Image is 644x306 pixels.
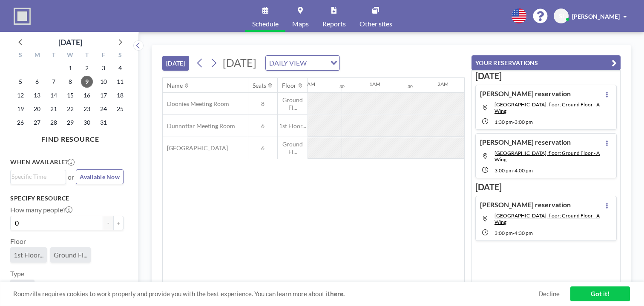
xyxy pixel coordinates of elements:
[14,103,26,115] span: Sunday, October 19, 2025
[292,20,309,27] span: Maps
[513,230,515,236] span: -
[58,36,82,48] div: [DATE]
[64,117,76,129] span: Wednesday, October 29, 2025
[369,81,380,87] div: 1AM
[31,103,43,115] span: Monday, October 20, 2025
[494,101,600,114] span: Loirston Meeting Room, floor: Ground Floor - A Wing
[494,212,600,225] span: Loirston Meeting Room, floor: Ground Floor - A Wing
[14,89,26,101] span: Sunday, October 12, 2025
[10,269,24,278] label: Type
[330,290,345,297] a: here.
[10,194,124,202] h3: Specify resource
[81,62,93,74] span: Thursday, October 2, 2025
[103,216,113,230] button: -
[114,103,126,115] span: Saturday, October 25, 2025
[31,76,43,88] span: Monday, October 6, 2025
[515,230,533,236] span: 4:30 PM
[95,50,112,61] div: F
[278,140,308,155] span: Ground Fl...
[494,230,513,236] span: 3:00 PM
[14,76,26,88] span: Sunday, October 5, 2025
[471,55,621,70] button: YOUR RESERVATIONS
[309,57,325,69] input: Search for option
[515,167,533,174] span: 4:00 PM
[266,56,339,70] div: Search for option
[359,20,392,27] span: Other sites
[282,82,296,89] div: Floor
[572,13,620,20] span: [PERSON_NAME]
[163,144,228,152] span: [GEOGRAPHIC_DATA]
[252,20,279,27] span: Schedule
[515,119,533,125] span: 3:00 PM
[29,50,46,61] div: M
[494,167,513,174] span: 3:00 PM
[48,117,60,129] span: Tuesday, October 28, 2025
[475,182,617,192] h3: [DATE]
[48,103,60,115] span: Tuesday, October 21, 2025
[248,122,277,130] span: 6
[98,103,109,115] span: Friday, October 24, 2025
[475,71,617,81] h3: [DATE]
[14,251,43,259] span: 1st Floor...
[570,286,630,301] a: Got it!
[54,251,87,259] span: Ground Fl...
[12,50,29,61] div: S
[513,119,515,125] span: -
[113,216,124,230] button: +
[64,76,76,88] span: Wednesday, October 8, 2025
[301,81,315,87] div: 12AM
[223,56,256,69] span: [DATE]
[559,12,564,20] span: SI
[31,117,43,129] span: Monday, October 27, 2025
[81,103,93,115] span: Thursday, October 23, 2025
[10,132,130,143] h4: FIND RESOURCE
[64,103,76,115] span: Wednesday, October 22, 2025
[76,169,124,184] button: Available Now
[114,76,126,88] span: Saturday, October 11, 2025
[31,89,43,101] span: Monday, October 13, 2025
[48,76,60,88] span: Tuesday, October 7, 2025
[538,290,560,298] a: Decline
[98,76,109,88] span: Friday, October 10, 2025
[81,89,93,101] span: Thursday, October 16, 2025
[114,62,126,74] span: Saturday, October 4, 2025
[163,100,229,108] span: Doonies Meeting Room
[278,96,308,111] span: Ground Fl...
[114,89,126,101] span: Saturday, October 18, 2025
[253,82,266,89] div: Seats
[11,170,66,183] div: Search for option
[278,122,308,130] span: 1st Floor...
[62,50,79,61] div: W
[162,56,189,71] button: [DATE]
[513,167,515,174] span: -
[480,138,571,146] h4: [PERSON_NAME] reservation
[14,117,26,129] span: Sunday, October 26, 2025
[480,200,571,209] h4: [PERSON_NAME] reservation
[339,84,345,89] div: 30
[494,119,513,125] span: 1:30 PM
[64,89,76,101] span: Wednesday, October 15, 2025
[98,62,109,74] span: Friday, October 3, 2025
[322,20,346,27] span: Reports
[14,8,31,25] img: organization-logo
[64,62,76,74] span: Wednesday, October 1, 2025
[81,117,93,129] span: Thursday, October 30, 2025
[167,82,183,89] div: Name
[11,172,61,181] input: Search for option
[98,117,109,129] span: Friday, October 31, 2025
[494,150,600,163] span: Loirston Meeting Room, floor: Ground Floor - A Wing
[10,237,26,246] label: Floor
[78,50,95,61] div: T
[267,57,308,69] span: DAILY VIEW
[98,89,109,101] span: Friday, October 17, 2025
[248,100,277,108] span: 8
[80,173,120,180] span: Available Now
[480,89,571,98] h4: [PERSON_NAME] reservation
[46,50,62,61] div: T
[68,173,74,181] span: or
[163,122,235,130] span: Dunnottar Meeting Room
[248,144,277,152] span: 6
[10,206,72,214] label: How many people?
[13,290,538,298] span: Roomzilla requires cookies to work properly and provide you with the best experience. You can lea...
[81,76,93,88] span: Thursday, October 9, 2025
